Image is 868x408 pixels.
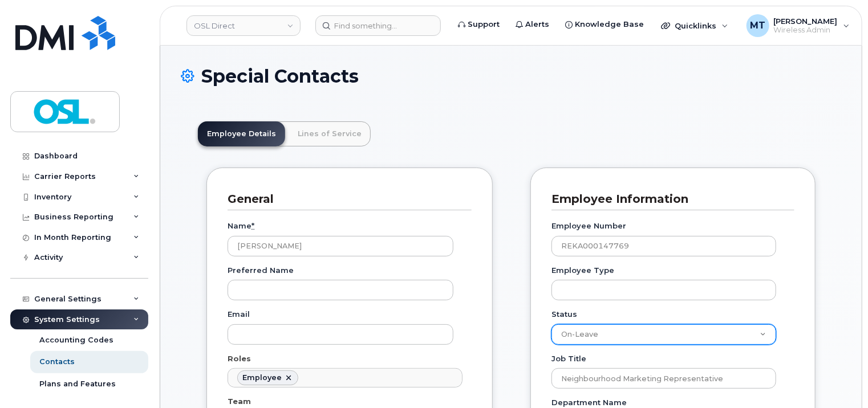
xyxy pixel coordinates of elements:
div: Employee [242,373,282,382]
label: Email [228,309,250,320]
h1: Special Contacts [181,66,841,86]
a: Employee Details [198,121,285,146]
label: Status [551,309,577,320]
label: Team [228,396,251,407]
label: Job Title [551,353,586,364]
abbr: required [252,221,254,230]
h3: Employee Information [551,191,786,207]
a: Lines of Service [289,121,371,146]
h3: General [228,191,463,207]
label: Employee Type [551,265,614,276]
label: Roles [228,353,251,364]
label: Preferred Name [228,265,294,276]
label: Employee Number [551,221,626,231]
label: Department Name [551,397,627,408]
label: Name [228,221,254,231]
